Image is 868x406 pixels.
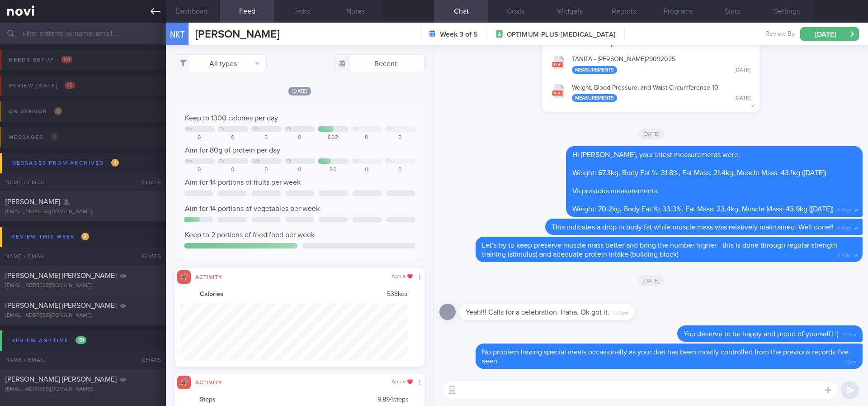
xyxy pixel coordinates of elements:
div: 0 [251,167,282,173]
div: Activity [191,272,227,280]
div: Mo [186,159,193,164]
span: Hi [PERSON_NAME], your latest measurements were: [572,151,740,158]
span: You deserve to be happy and proud of yourself! :) [684,330,839,338]
div: 602 [318,134,349,141]
span: Let's try to keep preserve muscle mass better and bring the number higher - this is done through ... [482,242,837,258]
div: [EMAIL_ADDRESS][DOMAIN_NAME] [5,209,160,215]
span: 1:22pm [842,330,856,338]
span: [DATE] [288,87,311,96]
div: 0 [184,167,215,173]
div: Sa [354,127,359,132]
span: Aim for 14 portions of vegetables per week [185,205,320,212]
span: No problem having special meals occasionally as your diet has been mostly controlled from the pre... [482,349,848,365]
div: Chats [130,247,166,265]
div: Th [287,159,292,164]
span: 1 [111,159,119,167]
span: 1:23pm [843,357,856,365]
span: [PERSON_NAME] [PERSON_NAME] [5,272,117,279]
div: [DATE] [735,95,750,102]
span: 0 [51,133,58,141]
div: 0 [351,134,382,141]
div: Apple [392,273,413,280]
span: [PERSON_NAME] [PERSON_NAME] [5,302,117,309]
span: [PERSON_NAME] [PERSON_NAME] [5,376,117,383]
span: OPTIMUM-PLUS-[MEDICAL_DATA] [507,30,615,39]
button: All types [175,54,265,72]
div: Su [387,159,392,164]
div: Su [387,127,392,132]
span: 538 kcal [387,291,409,299]
span: 45 [65,81,75,89]
button: TANITA - [PERSON_NAME]29092025 Measurements [DATE] [547,50,755,78]
button: Weight, Blood Pressure, and Waist Circumference 10 Measurements [DATE] [547,78,755,107]
span: 131 [75,336,86,344]
span: [DATE] [638,129,664,139]
div: 30 [318,167,349,173]
div: 0 [385,134,415,141]
strong: Calories [200,291,223,299]
span: 8:47am [838,250,852,258]
span: 8:46am [837,223,852,231]
div: 0 [284,134,315,141]
span: Vs previous measurements: [572,187,659,195]
div: [EMAIL_ADDRESS][DOMAIN_NAME] [5,386,160,393]
div: Review this week [9,231,91,243]
div: [EMAIL_ADDRESS][DOMAIN_NAME] [5,312,160,319]
span: [PERSON_NAME] [195,29,279,40]
div: On sensor [6,105,64,118]
div: [EMAIL_ADDRESS][DOMAIN_NAME] [5,282,160,289]
span: Weight: 70.2kg, Body Fat %: 33.3%, Fat Mass: 23.4kg, Muscle Mass: 43.9kg ([DATE]) [572,205,834,213]
span: This indicates a drop in body fat while muscle mass was relatively maintained. Well done!! [552,224,834,231]
div: Tu [220,127,224,132]
span: Aim for 80g of protein per day [185,147,280,154]
div: Mo [186,127,193,132]
div: We [253,159,259,164]
div: Sa [354,159,359,164]
div: [DATE] [735,67,750,74]
div: Messages [6,131,61,143]
div: NKT [164,17,191,52]
div: Measurements [572,94,617,102]
div: Chats [130,351,166,369]
div: Activity [191,378,227,386]
span: Keep to 2 portions of fried food per week [185,231,315,239]
div: Measurements [572,66,617,74]
div: 0 [217,167,248,173]
div: Chats [130,173,166,191]
span: [PERSON_NAME] [5,198,60,205]
span: 12:19pm [613,308,628,316]
span: 101 [61,56,72,63]
div: Apple [392,379,413,386]
span: Keep to 1300 calories per day [185,115,278,122]
div: Weight, Blood Pressure, and Waist Circumference 10 [572,84,750,102]
strong: Week 3 of 5 [440,30,478,39]
div: Th [287,127,292,132]
div: We [253,127,259,132]
div: 0 [217,134,248,141]
div: 0 [351,167,382,173]
div: 0 [251,134,282,141]
span: 8:46am [837,205,852,213]
div: Review [DATE] [6,80,77,92]
span: Weight: 67.3kg, Body Fat %: 31.8%, Fat Mass: 21.4kg, Muscle Mass: 43.1kg ([DATE]) [572,169,826,177]
strong: Steps [200,396,216,404]
span: 2 [81,233,89,240]
div: 0 [184,134,215,141]
div: 0 [284,167,315,173]
div: 0 [385,167,415,173]
div: Messages from Archived [9,157,121,169]
div: TANITA - [PERSON_NAME] 29092025 [572,56,750,74]
div: Tu [220,159,224,164]
div: Review anytime [9,334,89,347]
span: Yeah!!! Calls for a celebration. Haha. Ok got it. [466,309,609,316]
span: Aim for 14 portions of fruits per week [185,179,301,186]
div: Needs setup [6,54,75,66]
span: Review By [765,30,795,38]
button: [DATE] [800,27,859,41]
span: [DATE] [638,275,664,286]
span: 8 [54,107,62,115]
span: 9,894 steps [377,396,409,404]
